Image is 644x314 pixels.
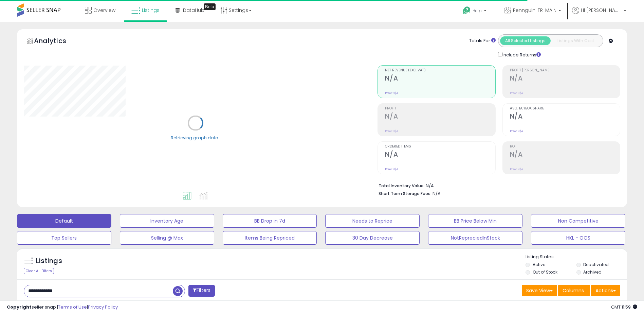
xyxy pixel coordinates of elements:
[93,7,115,14] span: Overview
[591,285,620,296] button: Actions
[469,38,496,44] div: Totals For
[385,74,495,84] h2: N/A
[7,304,32,310] strong: Copyright
[510,107,620,110] span: Avg. Buybox Share
[526,254,627,260] p: Listing States:
[462,6,471,15] i: Get Help
[533,269,557,275] label: Out of Stock
[513,7,556,14] span: Pennguin-FR-MAIN
[510,69,620,72] span: Profit [PERSON_NAME]
[428,231,522,245] button: NotRepreciedInStock
[510,145,620,149] span: ROI
[34,36,79,47] h5: Analytics
[572,7,626,22] a: Hi [PERSON_NAME]
[17,214,111,228] button: Default
[583,269,602,275] label: Archived
[385,112,495,122] h2: N/A
[58,304,87,310] a: Terms of Use
[17,231,111,245] button: Top Sellers
[533,262,545,267] label: Active
[522,285,557,296] button: Save View
[325,231,420,245] button: 30 Day Decrease
[510,129,523,133] small: Prev: N/A
[120,231,214,245] button: Selling @ Max
[457,1,493,22] a: Help
[223,231,317,245] button: Items Being Repriced
[550,36,601,45] button: Listings With Cost
[379,183,425,189] b: Total Inventory Value:
[510,91,523,95] small: Prev: N/A
[7,304,118,311] div: seller snap | |
[183,7,204,14] span: DataHub
[500,36,551,45] button: All Selected Listings
[510,74,620,84] h2: N/A
[510,112,620,122] h2: N/A
[379,181,615,189] li: N/A
[385,145,495,149] span: Ordered Items
[583,262,609,267] label: Deactivated
[120,214,214,228] button: Inventory Age
[611,304,637,310] span: 2025-09-12 11:59 GMT
[385,129,398,133] small: Prev: N/A
[493,51,549,58] div: Include Returns
[531,231,625,245] button: HKL - OOS
[36,256,62,266] h5: Listings
[385,151,495,160] h2: N/A
[385,107,495,110] span: Profit
[142,7,160,14] span: Listings
[510,167,523,171] small: Prev: N/A
[385,69,495,72] span: Net Revenue (Exc. VAT)
[88,304,118,310] a: Privacy Policy
[385,167,398,171] small: Prev: N/A
[558,285,590,296] button: Columns
[188,285,215,297] button: Filters
[531,214,625,228] button: Non Competitive
[510,151,620,160] h2: N/A
[581,7,622,14] span: Hi [PERSON_NAME]
[171,135,220,141] div: Retrieving graph data..
[433,190,441,197] span: N/A
[223,214,317,228] button: BB Drop in 7d
[563,287,584,294] span: Columns
[325,214,420,228] button: Needs to Reprice
[385,91,398,95] small: Prev: N/A
[379,191,431,196] b: Short Term Storage Fees:
[204,3,216,10] div: Tooltip anchor
[473,8,482,14] span: Help
[428,214,522,228] button: BB Price Below Min
[24,268,54,274] div: Clear All Filters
